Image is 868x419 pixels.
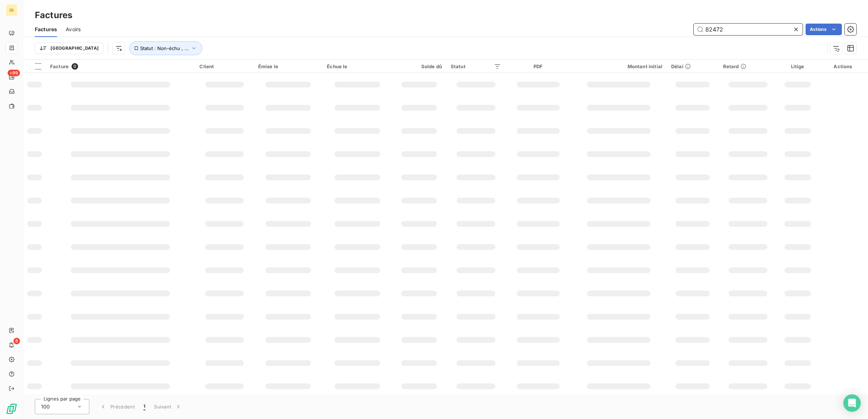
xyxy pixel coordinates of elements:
[35,9,72,22] h3: Factures
[8,70,20,76] span: +99
[139,399,150,414] button: 1
[694,24,803,35] input: Rechercher
[13,338,20,344] span: 8
[451,63,501,69] div: Statut
[140,45,189,51] span: Statut : Non-échu , ...
[129,41,202,55] button: Statut : Non-échu , ...
[35,42,104,54] button: [GEOGRAPHIC_DATA]
[782,63,814,69] div: Litige
[510,63,566,69] div: PDF
[35,26,57,33] span: Factures
[50,63,69,69] span: Facture
[671,63,714,69] div: Délai
[95,399,139,414] button: Précédent
[41,403,50,410] span: 100
[327,63,388,69] div: Échue le
[806,24,842,35] button: Actions
[199,63,249,69] div: Client
[6,4,17,16] div: GI
[6,403,17,415] img: Logo LeanPay
[258,63,319,69] div: Émise le
[575,63,662,69] div: Montant initial
[72,63,78,70] span: 0
[150,399,186,414] button: Suivant
[822,63,864,69] div: Actions
[397,63,442,69] div: Solde dû
[66,26,81,33] span: Avoirs
[723,63,773,69] div: Retard
[143,403,145,410] span: 1
[843,394,861,412] div: Open Intercom Messenger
